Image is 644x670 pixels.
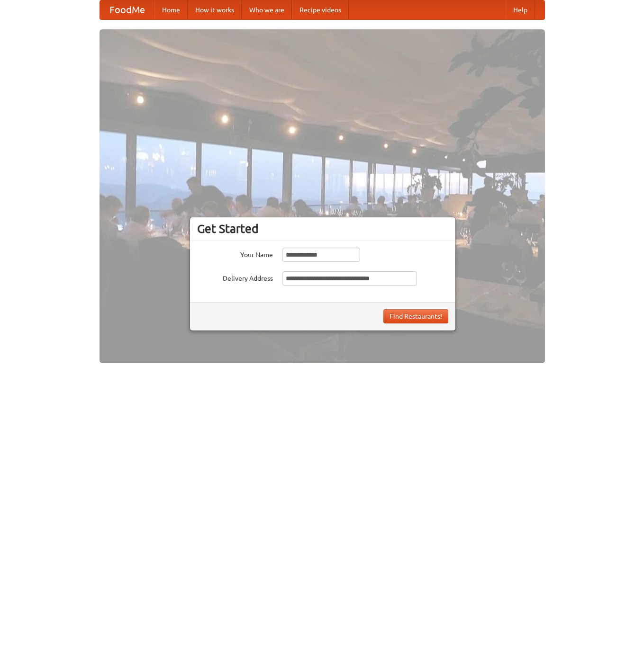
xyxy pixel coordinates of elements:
a: Home [154,0,188,19]
label: Your Name [197,248,273,259]
a: Who we are [242,0,292,19]
button: Find Restaurants! [383,309,448,323]
a: Recipe videos [292,0,349,19]
a: How it works [188,0,242,19]
label: Delivery Address [197,271,273,283]
a: FoodMe [100,0,154,19]
a: Help [506,0,535,19]
h3: Get Started [197,222,448,236]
